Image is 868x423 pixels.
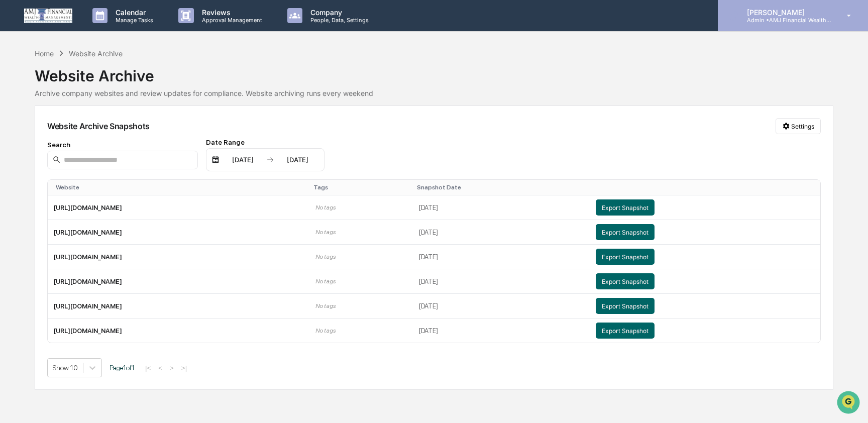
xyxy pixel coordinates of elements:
[315,327,335,334] span: No tags
[10,147,18,155] div: 🔎
[315,278,335,285] span: No tags
[194,17,267,24] p: Approval Management
[110,364,135,372] span: Page 1 of 1
[142,363,154,372] button: |<
[315,204,335,211] span: No tags
[413,294,590,319] td: [DATE]
[776,118,821,134] button: Settings
[302,17,374,24] p: People, Data, Settings
[48,319,309,343] td: [URL][DOMAIN_NAME]
[596,249,655,265] button: Export Snapshot
[20,146,63,156] span: Data Lookup
[313,184,409,191] div: Toggle SortBy
[596,224,655,240] button: Export Snapshot
[413,245,590,269] td: [DATE]
[155,363,165,372] button: <
[47,121,150,131] div: Website Archive Snapshots
[10,77,28,95] img: 1746055101610-c473b297-6a78-478c-a979-82029cc54cd1
[71,170,122,178] a: Powered byPylon
[48,195,309,220] td: [URL][DOMAIN_NAME]
[266,156,274,164] img: arrow right
[206,138,324,146] div: Date Range
[56,184,305,191] div: Toggle SortBy
[315,302,335,309] span: No tags
[739,8,832,17] p: [PERSON_NAME]
[48,269,309,294] td: [URL][DOMAIN_NAME]
[69,123,129,141] a: 🗄️Attestations
[178,363,190,372] button: >|
[47,141,198,149] div: Search
[315,253,335,260] span: No tags
[83,127,125,137] span: Attestations
[598,184,816,191] div: Toggle SortBy
[302,8,374,17] p: Company
[48,294,309,319] td: [URL][DOMAIN_NAME]
[10,128,18,136] div: 🖐️
[107,17,158,24] p: Manage Tasks
[69,49,123,58] div: Website Archive
[276,156,319,164] div: [DATE]
[48,245,309,269] td: [URL][DOMAIN_NAME]
[194,8,267,17] p: Reviews
[107,8,158,17] p: Calendar
[48,220,309,245] td: [URL][DOMAIN_NAME]
[35,59,833,85] div: Website Archive
[171,80,183,92] button: Start new chat
[34,77,165,87] div: Start new chat
[35,89,833,97] div: Archive company websites and review updates for compliance. Website archiving runs every weekend
[413,319,590,343] td: [DATE]
[413,220,590,245] td: [DATE]
[73,128,81,136] div: 🗄️
[417,184,586,191] div: Toggle SortBy
[6,123,69,141] a: 🖐️Preclearance
[413,269,590,294] td: [DATE]
[413,195,590,220] td: [DATE]
[34,87,127,95] div: We're available if you need us!
[315,229,335,236] span: No tags
[836,390,863,417] iframe: Open customer support
[100,170,122,178] span: Pylon
[596,273,655,289] button: Export Snapshot
[596,199,655,216] button: Export Snapshot
[6,142,67,160] a: 🔎Data Lookup
[20,127,65,137] span: Preclearance
[222,156,264,164] div: [DATE]
[167,363,177,372] button: >
[35,49,54,58] div: Home
[211,156,220,164] img: calendar
[596,298,655,314] button: Export Snapshot
[596,323,655,339] button: Export Snapshot
[10,21,183,37] p: How can we help?
[24,9,72,23] img: logo
[739,17,832,24] p: Admin • AMJ Financial Wealth Management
